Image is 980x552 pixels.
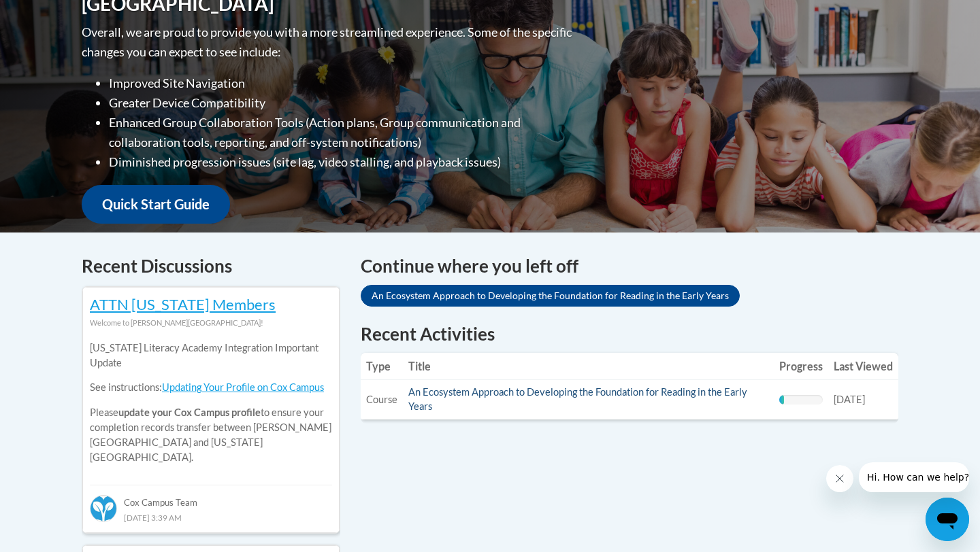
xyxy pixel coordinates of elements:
p: [US_STATE] Literacy Academy Integration Important Update [90,341,332,370]
th: Last Viewed [828,353,898,380]
li: Greater Device Compatibility [109,93,575,113]
div: Progress, % [779,395,784,404]
th: Title [403,353,774,380]
p: See instructions: [90,380,332,395]
th: Progress [774,353,828,380]
span: [DATE] [834,394,865,405]
a: An Ecosystem Approach to Developing the Foundation for Reading in the Early Years [408,386,747,412]
span: Course [366,394,397,405]
a: Quick Start Guide [82,185,230,224]
iframe: Close message [826,465,853,492]
iframe: Button to launch messaging window [926,498,969,541]
a: ATTN [US_STATE] Members [90,295,276,313]
h4: Recent Discussions [82,253,340,279]
div: [DATE] 3:39 AM [90,510,332,525]
li: Improved Site Navigation [109,73,575,93]
div: Welcome to [PERSON_NAME][GEOGRAPHIC_DATA]! [90,315,332,330]
p: Overall, we are proud to provide you with a more streamlined experience. Some of the specific cha... [82,22,575,62]
a: Updating Your Profile on Cox Campus [162,381,324,393]
li: Enhanced Group Collaboration Tools (Action plans, Group communication and collaboration tools, re... [109,113,575,152]
iframe: Message from company [859,462,969,492]
div: Please to ensure your completion records transfer between [PERSON_NAME][GEOGRAPHIC_DATA] and [US_... [90,330,332,475]
li: Diminished progression issues (site lag, video stalling, and playback issues) [109,152,575,172]
img: Cox Campus Team [90,495,117,522]
b: update your Cox Campus profile [118,407,261,418]
div: Cox Campus Team [90,485,332,509]
th: Type [361,353,403,380]
a: An Ecosystem Approach to Developing the Foundation for Reading in the Early Years [361,285,740,307]
h4: Continue where you left off [361,253,898,279]
h1: Recent Activities [361,322,898,346]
